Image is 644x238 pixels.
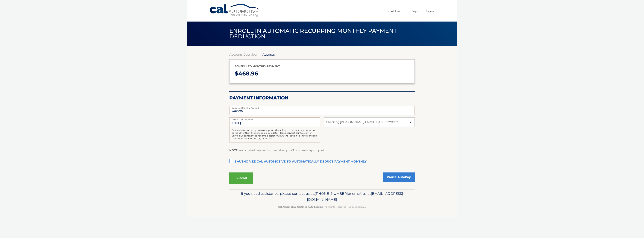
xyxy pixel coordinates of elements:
label: Date of First Deduction [229,117,320,120]
span: Enroll in automatic recurring monthly payment deduction [229,27,397,40]
a: FAQ's [411,8,418,14]
span: 468.96 [238,70,258,77]
a: Cal Automotive [209,4,260,17]
h2: Payment Information [229,95,415,101]
span: Autopay [262,53,276,56]
input: Payment Amount [229,106,415,115]
span: [PHONE_NUMBER] [315,191,348,196]
a: Pause AutoPay [383,172,415,182]
a: Dashboard [388,8,403,14]
p: If you need assistance, please contact us at: or email us at [232,191,412,203]
label: Scheduled Monthly Payment [229,106,415,109]
p: $ [235,69,409,79]
a: Account Overview [229,53,257,56]
p: Scheduled monthly payment [235,64,409,69]
input: Payment Date [229,117,320,127]
strong: Cal Automotive Certified Auto Leasing [278,205,323,208]
span: | [259,53,260,56]
label: I authorize cal automotive to automatically deduct payment monthly [229,158,415,166]
button: Submit [229,172,253,184]
a: Logout [426,8,435,14]
div: Our website currently doesn't support the ability to transact payments on dates other than the sc... [229,127,320,143]
p: : Automated payments may take up to 3 business days to post. [229,148,325,153]
p: - All Rights Reserved - Copyright 2025 [232,205,412,209]
strong: NOTE [229,148,238,152]
span: [EMAIL_ADDRESS][DOMAIN_NAME] [307,191,403,202]
span: $ [230,107,234,115]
